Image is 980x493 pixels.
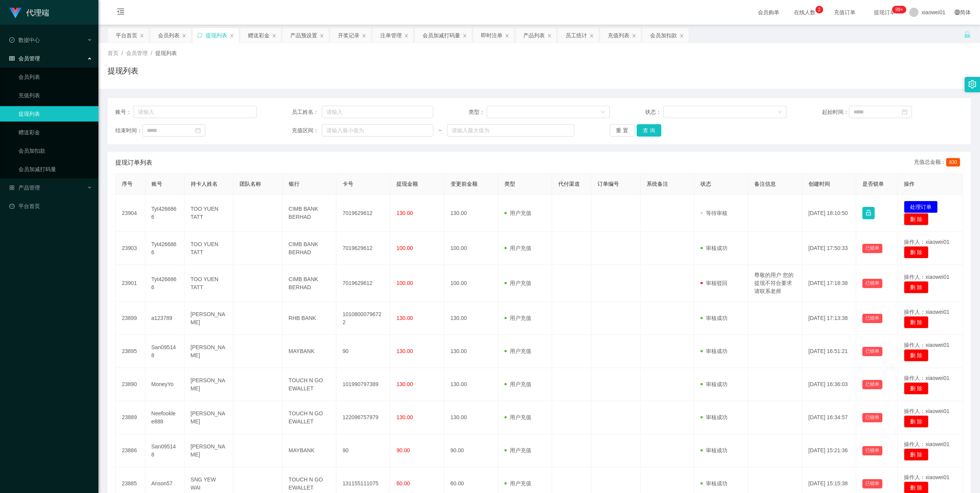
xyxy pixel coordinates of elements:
[116,434,145,467] td: 23886
[336,232,390,265] td: 7019629612
[18,88,92,103] a: 充值列表
[9,185,15,190] i: 图标: appstore-o
[108,65,138,77] h1: 提现列表
[444,401,498,434] td: 130.00
[777,110,782,115] i: 图标: down
[904,474,949,480] span: 操作人：xiaowei01
[396,414,413,420] span: 130.00
[362,33,366,38] i: 图标: close
[240,181,261,187] span: 团队名称
[185,265,234,302] td: TOO YUEN TATT
[396,210,413,216] span: 130.00
[802,232,856,265] td: [DATE] 17:50:33
[145,401,185,434] td: Neefooklee888
[862,244,882,253] button: 已锁单
[650,28,677,43] div: 会员加扣款
[862,347,882,356] button: 已锁单
[504,245,531,251] span: 用户充值
[292,108,321,116] span: 员工姓名：
[645,108,663,116] span: 状态：
[700,210,727,216] span: 等待审核
[946,158,960,167] span: 830
[904,375,949,381] span: 操作人：xiaowei01
[610,124,634,137] button: 重 置
[504,315,531,321] span: 用户充值
[632,33,636,38] i: 图标: close
[322,124,433,137] input: 请输入最小值为
[904,441,949,447] span: 操作人：xiaowei01
[121,50,123,56] span: /
[133,106,257,118] input: 请输入
[802,335,856,368] td: [DATE] 16:51:21
[601,110,605,115] i: 图标: down
[336,434,390,467] td: 90
[862,181,884,187] span: 是否锁单
[504,480,531,486] span: 用户充值
[904,201,938,213] button: 处理订单
[822,108,849,116] span: 起始时间：
[283,401,336,434] td: TOUCH N GO EWALLET
[396,480,410,486] span: 60.00
[504,414,531,420] span: 用户充值
[862,479,882,488] button: 已锁单
[396,315,413,321] span: 130.00
[9,55,40,62] span: 会员管理
[336,195,390,232] td: 7019629612
[185,335,234,368] td: [PERSON_NAME]
[116,401,145,434] td: 23889
[336,368,390,401] td: 101990797389
[608,28,629,43] div: 充值列表
[700,381,727,387] span: 审核成功
[469,108,487,116] span: 类型：
[197,33,203,38] i: 图标: sync
[700,447,727,453] span: 审核成功
[338,28,359,43] div: 开奖记录
[396,348,413,354] span: 130.00
[396,245,413,251] span: 100.00
[151,50,152,56] span: /
[679,33,684,38] i: 图标: close
[283,302,336,335] td: RHB BANK
[904,239,949,245] span: 操作人：xiaowei01
[108,0,134,25] i: 图标: menu-fold
[433,127,447,135] span: ~
[206,28,227,43] div: 提现列表
[336,265,390,302] td: 7019629612
[9,9,49,15] a: 代理端
[589,33,594,38] i: 图标: close
[566,28,587,43] div: 员工统计
[818,6,820,13] p: 2
[336,335,390,368] td: 90
[185,401,234,434] td: [PERSON_NAME]
[185,434,234,467] td: [PERSON_NAME]
[504,381,531,387] span: 用户充值
[964,31,971,38] i: 图标: unlock
[283,232,336,265] td: CIMB BANK BERHAD
[904,281,928,293] button: 删 除
[145,434,185,467] td: San095148
[504,447,531,453] span: 用户充值
[904,181,915,187] span: 操作
[290,28,317,43] div: 产品预设置
[336,302,390,335] td: 10108000796722
[558,181,580,187] span: 代付渠道
[248,28,270,43] div: 赠送彩金
[904,342,949,348] span: 操作人：xiaowei01
[195,128,201,133] i: 图标: calendar
[145,335,185,368] td: San095148
[126,50,148,56] span: 会员管理
[115,158,152,167] span: 提现订单列表
[396,280,413,286] span: 100.00
[904,246,928,258] button: 删 除
[904,316,928,328] button: 删 除
[185,368,234,401] td: [PERSON_NAME]
[292,127,321,135] span: 充值区间：
[9,37,40,43] span: 数据中心
[396,181,418,187] span: 提现金额
[9,185,40,191] span: 产品管理
[444,265,498,302] td: 100.00
[870,10,899,15] span: 提现订单
[700,414,727,420] span: 审核成功
[754,181,776,187] span: 备注信息
[700,280,727,286] span: 审核驳回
